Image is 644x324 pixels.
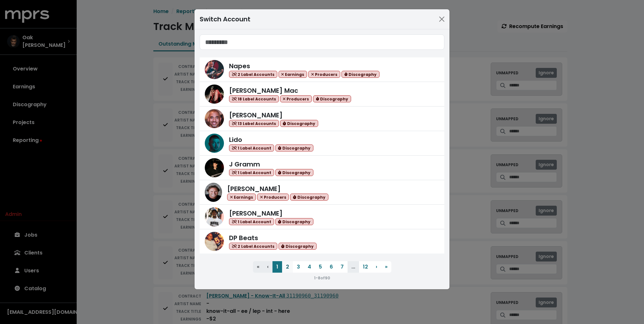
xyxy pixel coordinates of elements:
div: Switch Account [200,14,250,24]
span: Producers [257,194,289,201]
span: Discography [275,144,313,152]
img: Napes [205,60,224,79]
a: Keegan Mac[PERSON_NAME] Mac 18 Label Accounts Producers Discography [200,82,444,107]
button: 4 [304,261,315,273]
img: Keegan Mac [205,85,224,104]
a: LidoLido 1 Label Account Discography [200,131,444,156]
span: 2 Label Accounts [229,71,277,78]
a: Scott Hendricks[PERSON_NAME] Earnings Producers Discography [200,180,444,205]
img: Lido [205,134,224,153]
button: 5 [315,261,326,273]
input: Search accounts [200,34,444,50]
a: DP BeatsDP Beats 2 Label Accounts Discography [200,229,444,254]
span: » [385,263,387,270]
a: Lex Luger[PERSON_NAME] 1 Label Account Discography [200,205,444,229]
img: DP Beats [205,232,224,251]
span: [PERSON_NAME] [229,209,283,218]
a: J GrammJ Gramm 1 Label Account Discography [200,156,444,180]
span: Discography [275,169,313,176]
a: NapesNapes 2 Label Accounts Earnings Producers Discography [200,57,444,82]
span: Discography [280,120,318,127]
span: [PERSON_NAME] Mac [229,86,298,95]
span: 18 Label Accounts [229,95,279,103]
span: Napes [229,62,250,70]
span: [PERSON_NAME] [229,111,283,120]
span: DP Beats [229,233,258,242]
span: Discography [279,243,317,250]
span: Discography [290,194,328,201]
span: Lido [229,135,242,144]
img: Lex Luger [205,207,224,226]
img: J Gramm [205,158,224,177]
button: 2 [282,261,293,273]
span: 2 Label Accounts [229,243,277,250]
button: 1 [272,261,282,273]
span: Producers [308,71,340,78]
span: 1 Label Account [229,218,274,225]
span: › [376,263,377,270]
img: Scott Hendricks [205,183,222,202]
span: Discography [275,218,313,225]
span: Discography [341,71,379,78]
span: 1 Label Account [229,169,274,176]
span: J Gramm [229,160,260,169]
span: 1 Label Account [229,144,274,152]
button: Close [437,14,447,24]
img: Harvey Mason Jr [205,109,224,128]
small: 1 - 8 of 90 [314,275,330,281]
button: 12 [359,261,372,273]
span: 13 Label Accounts [229,120,279,127]
button: 7 [337,261,348,273]
button: 3 [293,261,304,273]
a: Harvey Mason Jr[PERSON_NAME] 13 Label Accounts Discography [200,107,444,131]
span: Discography [313,95,351,103]
button: 6 [326,261,337,273]
span: Earnings [279,71,307,78]
span: [PERSON_NAME] [227,184,281,193]
span: Producers [280,95,312,103]
span: Earnings [227,194,256,201]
